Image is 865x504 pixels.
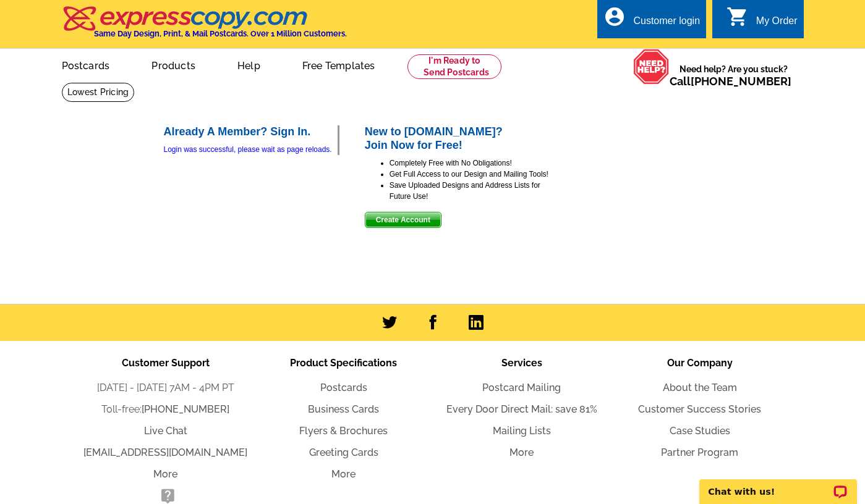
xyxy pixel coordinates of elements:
a: Products [132,50,215,79]
a: [EMAIL_ADDRESS][DOMAIN_NAME] [83,447,247,458]
i: account_circle [603,6,626,28]
a: Postcards [320,382,367,393]
a: Case Studies [670,425,730,437]
i: shopping_cart [727,6,749,28]
a: Postcard Mailing [482,382,561,393]
li: [DATE] - [DATE] 7AM - 4PM PT [77,380,255,395]
li: Toll-free: [77,402,255,417]
span: Product Specifications [290,357,397,369]
a: Same Day Design, Print, & Mail Postcards. Over 1 Million Customers. [62,15,347,38]
a: More [331,468,356,480]
a: Postcards [42,50,130,79]
a: More [153,468,177,480]
span: Call [670,75,791,88]
a: About the Team [663,382,737,393]
a: Every Door Direct Mail: save 81% [446,403,597,415]
span: Need help? Are you stuck? [670,63,798,88]
a: Partner Program [661,447,738,458]
a: Help [218,50,280,79]
a: account_circle Customer login [603,14,700,29]
a: Free Templates [283,50,395,79]
a: More [509,447,534,458]
span: Our Company [667,357,733,369]
a: Customer Success Stories [638,403,761,415]
div: Customer login [633,15,700,33]
a: [PHONE_NUMBER] [142,403,229,415]
span: Create Account [365,212,441,227]
a: Business Cards [308,403,379,415]
a: Flyers & Brochures [299,425,388,437]
li: Completely Free with No Obligations! [390,157,550,169]
img: help [633,49,670,85]
iframe: LiveChat chat widget [691,465,865,504]
span: Services [501,357,542,369]
div: Login was successful, please wait as page reloads. [164,144,338,155]
button: Create Account [365,212,441,228]
a: shopping_cart My Order [727,14,798,29]
li: Get Full Access to our Design and Mailing Tools! [390,169,550,180]
a: Greeting Cards [309,447,378,458]
span: Customer Support [122,357,210,369]
a: Mailing Lists [493,425,551,437]
a: [PHONE_NUMBER] [691,75,791,88]
h4: Same Day Design, Print, & Mail Postcards. Over 1 Million Customers. [94,29,347,38]
div: My Order [756,15,798,33]
h2: New to [DOMAIN_NAME]? Join Now for Free! [365,125,550,152]
a: Live Chat [144,425,187,437]
h2: Already A Member? Sign In. [164,125,338,139]
li: Save Uploaded Designs and Address Lists for Future Use! [390,180,550,202]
